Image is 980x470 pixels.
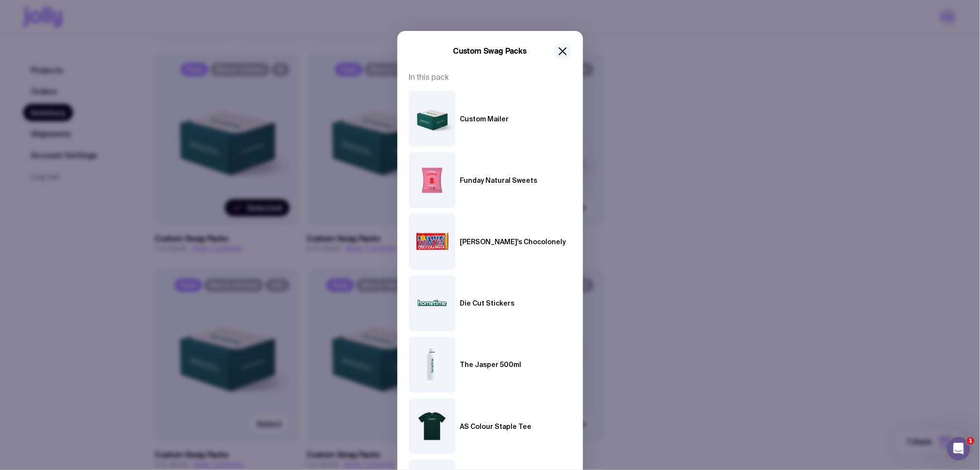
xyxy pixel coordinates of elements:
span: In this pack [409,72,571,83]
span: 1 [967,437,975,445]
h6: Die Cut Stickers [460,299,515,307]
h6: AS Colour Staple Tee [460,423,532,430]
h6: Funday Natural Sweets [460,176,538,184]
h5: Custom Swag Packs [453,46,527,56]
h6: Custom Mailer [460,115,509,123]
h6: The Jasper 500ml [460,361,522,368]
iframe: Intercom live chat [947,437,970,460]
h6: [PERSON_NAME]'s Chocolonely [460,238,566,246]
